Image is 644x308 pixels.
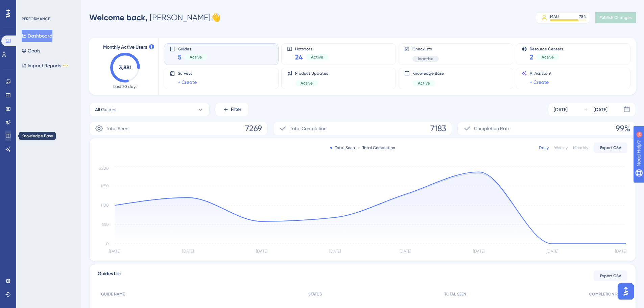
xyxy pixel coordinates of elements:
a: + Create [178,78,197,86]
div: [PERSON_NAME] 👋 [89,12,221,23]
tspan: [DATE] [547,249,558,254]
button: Export CSV [594,142,627,153]
tspan: [DATE] [182,249,194,254]
div: 78 % [579,14,587,19]
span: Product Updates [295,71,328,76]
span: Monthly Active Users [103,43,147,51]
span: Guides List [98,270,121,282]
tspan: [DATE] [256,249,267,254]
tspan: 1100 [101,203,109,208]
span: 7269 [245,123,262,134]
button: Filter [215,103,249,116]
span: Active [542,54,554,60]
span: Export CSV [600,145,621,150]
span: Total Seen [106,124,128,133]
span: Need Help? [16,2,42,10]
span: 99% [616,123,630,134]
span: COMPLETION RATE [589,291,624,297]
div: Daily [539,145,549,150]
div: Weekly [554,145,568,150]
text: 3,881 [119,64,132,71]
span: Hotspots [295,46,329,51]
div: Monthly [573,145,588,150]
tspan: 2200 [99,166,109,171]
button: Dashboard [22,30,52,42]
span: GUIDE NAME [101,291,125,297]
button: Goals [22,45,40,57]
span: Surveys [178,71,197,76]
span: Last 30 days [113,84,137,89]
div: 9+ [46,3,50,9]
span: Active [190,54,202,60]
a: + Create [530,78,549,86]
span: Total Completion [290,124,327,133]
tspan: [DATE] [109,249,120,254]
div: PERFORMANCE [22,16,50,22]
div: BETA [63,64,69,67]
button: All Guides [89,103,210,116]
tspan: 1650 [101,184,109,188]
span: Completion Rate [474,124,510,133]
tspan: [DATE] [615,249,626,254]
tspan: 550 [102,222,109,227]
tspan: [DATE] [473,249,484,254]
span: All Guides [95,105,116,114]
button: Export CSV [594,270,627,281]
span: AI Assistant [530,71,552,76]
span: 2 [530,52,533,62]
span: 5 [178,52,182,62]
button: Publish Changes [595,12,636,23]
span: Inactive [418,56,433,62]
div: Total Seen [330,145,355,150]
span: Publish Changes [599,15,632,20]
div: [DATE] [594,105,607,114]
span: 24 [295,52,303,62]
span: TOTAL SEEN [444,291,466,297]
span: Export CSV [600,273,621,279]
span: Welcome back, [89,13,148,22]
span: Knowledge Base [412,71,444,76]
tspan: [DATE] [400,249,411,254]
button: Impact ReportsBETA [22,60,69,72]
span: STATUS [308,291,322,297]
span: Filter [231,105,241,114]
tspan: 0 [106,241,109,246]
iframe: UserGuiding AI Assistant Launcher [616,281,636,302]
div: [DATE] [554,105,568,114]
span: Guides [178,46,207,51]
span: Resource Centers [530,46,563,51]
span: Active [418,80,430,86]
span: Checklists [412,46,439,52]
div: MAU [550,14,559,19]
div: Total Completion [358,145,395,150]
span: Active [301,80,313,86]
span: Active [311,54,323,60]
tspan: [DATE] [329,249,341,254]
span: 7183 [430,123,446,134]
